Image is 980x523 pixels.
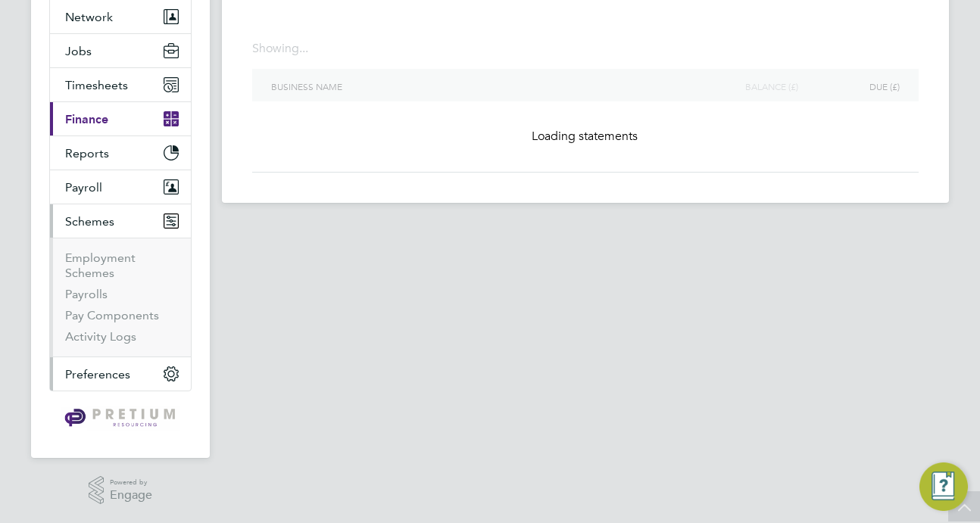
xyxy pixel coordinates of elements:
[50,102,191,135] button: Finance
[65,367,130,381] span: Preferences
[65,112,108,126] span: Finance
[65,44,92,58] span: Jobs
[110,489,152,502] span: Engage
[49,406,192,431] a: Go to home page
[65,78,128,92] span: Timesheets
[65,146,109,160] span: Reports
[919,462,968,511] button: Engage Resource Center
[89,476,153,505] a: Powered byEngage
[65,251,136,280] a: Employment Schemes
[50,170,191,204] button: Payroll
[50,136,191,170] button: Reports
[65,214,114,229] span: Schemes
[299,41,308,56] span: ...
[110,476,152,489] span: Powered by
[50,204,191,238] button: Schemes
[61,406,179,431] img: pretium-logo-retina.png
[50,34,191,67] button: Jobs
[50,68,191,101] button: Timesheets
[65,287,108,301] a: Payrolls
[50,357,191,391] button: Preferences
[65,10,113,24] span: Network
[252,41,311,57] div: Showing
[50,238,191,356] div: Schemes
[65,329,136,344] a: Activity Logs
[65,308,159,322] a: Pay Components
[65,180,102,195] span: Payroll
